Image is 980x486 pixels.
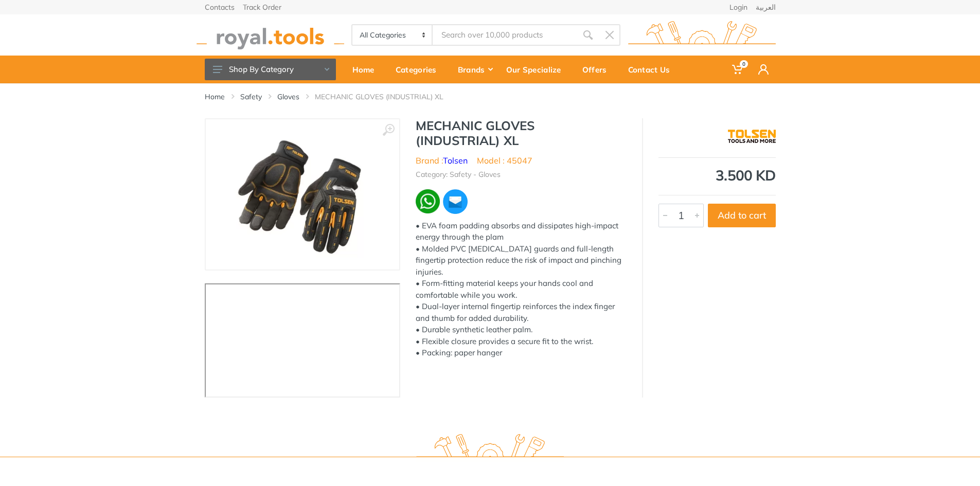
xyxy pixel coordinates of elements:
[575,59,621,80] div: Offers
[416,118,627,148] h1: MECHANIC GLOVES (INDUSTRIAL) XL
[499,59,575,80] div: Our Specialize
[240,92,262,102] a: Safety
[388,56,451,83] a: Categories
[575,56,621,83] a: Offers
[205,92,225,102] a: Home
[477,154,532,167] li: Model : 45047
[621,59,684,80] div: Contact Us
[621,56,684,83] a: Contact Us
[416,154,468,167] li: Brand :
[388,59,451,80] div: Categories
[729,4,747,11] a: Login
[416,434,564,462] img: royal.tools Logo
[277,92,299,102] a: Gloves
[756,4,776,11] a: العربية
[728,123,776,149] img: Tolsen
[205,4,235,11] a: Contacts
[708,204,776,227] button: Add to cart
[416,189,440,213] img: wa.webp
[725,56,751,83] a: 0
[740,60,748,68] span: 0
[451,59,499,80] div: Brands
[345,56,388,83] a: Home
[197,21,344,49] img: royal.tools Logo
[345,59,388,80] div: Home
[315,92,459,102] li: MECHANIC GLOVES (INDUSTRIAL) XL
[433,24,577,46] input: Site search
[658,168,776,183] div: 3.500 KD
[416,169,501,180] li: Category: Safety - Gloves
[205,59,336,80] button: Shop By Category
[205,92,776,102] nav: breadcrumb
[443,155,468,166] a: Tolsen
[352,25,433,45] select: Category
[442,188,469,215] img: ma.webp
[230,130,375,259] img: Royal Tools - MECHANIC GLOVES (INDUSTRIAL) XL
[499,56,575,83] a: Our Specialize
[416,220,627,359] div: • EVA foam padding absorbs and dissipates high-impact energy through the plam • Molded PVC [MEDIC...
[628,21,776,49] img: royal.tools Logo
[243,4,281,11] a: Track Order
